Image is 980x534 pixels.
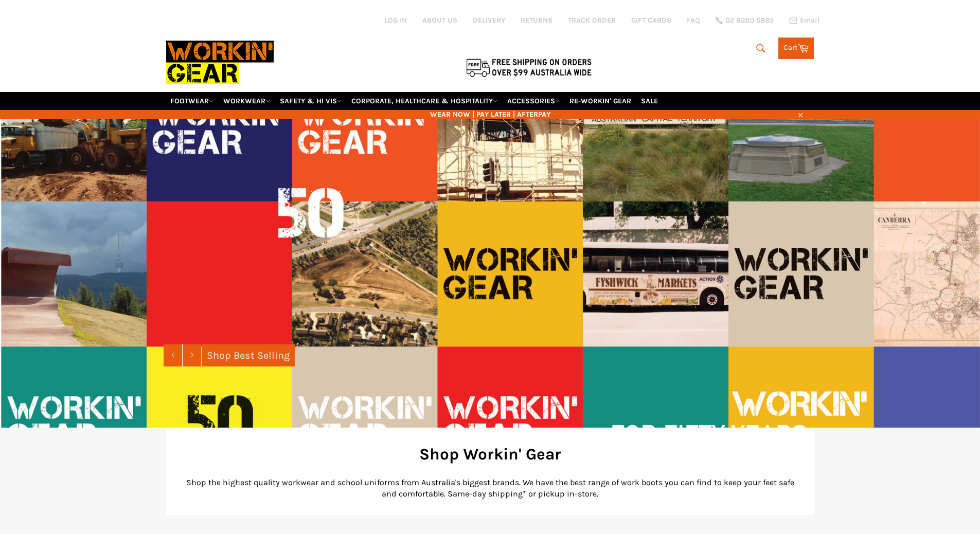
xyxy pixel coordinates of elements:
[687,15,700,25] a: FAQ
[276,92,346,110] a: SAFETY & HI VIS
[202,344,295,366] a: Shop Best Selling
[789,16,819,25] a: Email
[182,443,799,465] h2: Shop Workin' Gear
[565,92,635,110] a: RE-WORKIN' GEAR
[521,15,553,25] a: RETURNS
[473,15,505,25] a: DELIVERY
[568,15,616,25] a: TRACK ORDER
[384,16,407,25] a: Log in
[422,15,457,25] a: ABOUT US
[778,38,814,59] a: Cart
[166,109,814,119] span: WEAR NOW | PAY LATER | AFTERPAY
[637,92,662,110] a: SALE
[347,92,502,110] a: CORPORATE, HEALTHCARE & HOSPITALITY
[182,477,799,500] p: Shop the highest quality workwear and school uniforms from Australia's biggest brands. We have th...
[166,33,274,91] img: Workin Gear leaders in Workwear, Safety Boots, PPE, Uniforms. Australia's No.1 in Workwear
[631,15,671,25] a: GIFT CARDS
[800,17,819,24] span: Email
[725,17,774,24] span: 02 6280 5885
[219,92,274,110] a: WORKWEAR
[465,57,593,78] img: Flat $9.95 shipping Australia wide
[166,92,218,110] a: FOOTWEAR
[716,17,774,24] a: 02 6280 5885
[503,92,564,110] a: ACCESSORIES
